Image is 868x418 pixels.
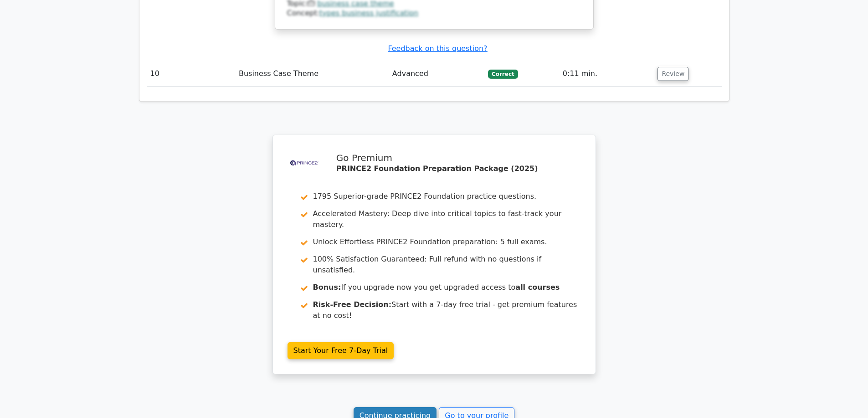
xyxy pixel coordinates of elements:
[319,9,418,17] a: types business justification
[147,61,235,87] td: 10
[488,70,518,79] span: Correct
[389,61,484,87] td: Advanced
[287,9,581,18] div: Concept:
[657,67,688,81] button: Review
[559,61,654,87] td: 0:11 min.
[235,61,389,87] td: Business Case Theme
[388,44,487,53] a: Feedback on this question?
[288,342,394,359] a: Start Your Free 7-Day Trial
